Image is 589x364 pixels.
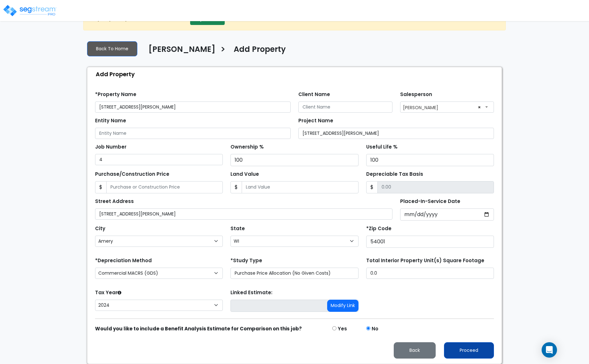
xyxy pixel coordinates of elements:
[95,154,223,165] input: Job Number
[220,44,226,57] h3: >
[230,225,245,232] label: State
[95,325,302,332] strong: Would you like to include a Benefit Analysis Estimate for Comparison on this job?
[366,171,423,178] label: Depreciable Tax Basis
[400,198,460,205] label: Placed-In-Service Date
[95,225,105,232] label: City
[366,181,378,193] span: $
[400,102,494,112] span: Micah Eisentrager
[95,289,121,296] label: Tax Year
[298,117,333,125] label: Project Name
[366,268,494,279] input: total square foot
[230,289,272,296] label: Linked Estimate:
[478,103,481,112] span: ×
[394,342,436,359] button: Back
[366,236,494,248] input: Zip Code
[95,91,136,98] label: *Property Name
[95,171,169,178] label: Purchase/Construction Price
[542,342,557,358] div: Open Intercom Messenger
[298,101,392,113] input: Client Name
[366,143,398,151] label: Useful Life %
[366,225,391,232] label: *Zip Code
[95,143,126,151] label: Job Number
[230,154,358,166] input: Ownership %
[366,154,494,166] input: Useful Life %
[338,325,347,333] label: Yes
[149,45,215,56] h4: [PERSON_NAME]
[230,171,259,178] label: Land Value
[95,181,107,193] span: $
[95,101,291,113] input: Property Name
[87,41,137,56] a: Back To Home
[298,128,494,139] input: Project Name
[91,67,502,81] div: Add Property
[400,91,432,98] label: Salesperson
[95,208,392,220] input: Street Address
[444,342,494,359] button: Proceed
[95,117,126,125] label: Entity Name
[95,257,152,264] label: *Depreciation Method
[3,4,57,17] img: logo_pro_r.png
[230,257,262,264] label: *Study Type
[389,346,441,354] a: Back
[366,257,484,264] label: Total Interior Property Unit(s) Square Footage
[327,300,359,312] button: Modify Link
[242,181,358,193] input: Land Value
[95,128,291,139] input: Entity Name
[230,181,242,193] span: $
[298,91,330,98] label: Client Name
[95,198,134,205] label: Street Address
[230,143,264,151] label: Ownership %
[377,181,494,193] input: 0.00
[144,45,215,58] a: [PERSON_NAME]
[229,45,286,58] a: Add Property
[234,45,286,56] h4: Add Property
[372,325,378,333] label: No
[400,101,494,113] span: Micah Eisentrager
[106,181,223,193] input: Purchase or Construction Price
